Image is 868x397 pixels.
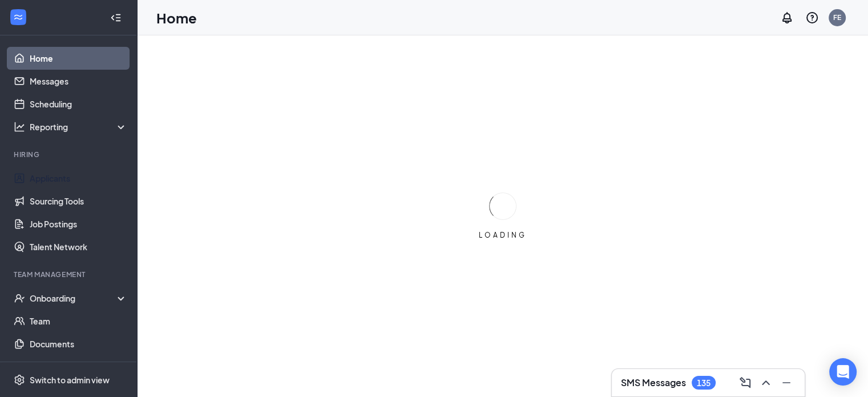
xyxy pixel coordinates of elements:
svg: QuestionInfo [805,11,819,25]
div: Team Management [14,270,125,279]
h3: SMS Messages [621,376,686,389]
svg: Notifications [780,11,794,25]
button: ComposeMessage [736,374,754,392]
div: Hiring [14,150,125,159]
svg: ComposeMessage [738,376,752,390]
div: FE [833,13,841,22]
div: Onboarding [30,292,118,304]
svg: WorkstreamLogo [13,11,24,23]
div: 135 [697,378,710,388]
a: Job Postings [30,212,127,235]
a: SurveysCrown [30,355,127,378]
svg: Minimize [780,376,793,390]
button: Minimize [777,374,796,392]
div: Reporting [30,121,128,133]
a: Home [30,47,127,70]
a: Documents [30,332,127,355]
div: Switch to admin view [30,374,110,386]
svg: Collapse [110,12,122,23]
svg: Analysis [14,121,25,133]
h1: Home [156,8,197,27]
svg: ChevronUp [759,376,773,390]
a: Team [30,310,127,332]
svg: UserCheck [14,292,25,304]
a: Applicants [30,167,127,190]
div: Open Intercom Messenger [829,358,857,386]
a: Scheduling [30,93,127,115]
a: Messages [30,70,127,93]
a: Sourcing Tools [30,190,127,212]
div: LOADING [474,230,531,240]
a: Talent Network [30,235,127,258]
button: ChevronUp [757,374,775,392]
svg: Settings [14,374,25,386]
